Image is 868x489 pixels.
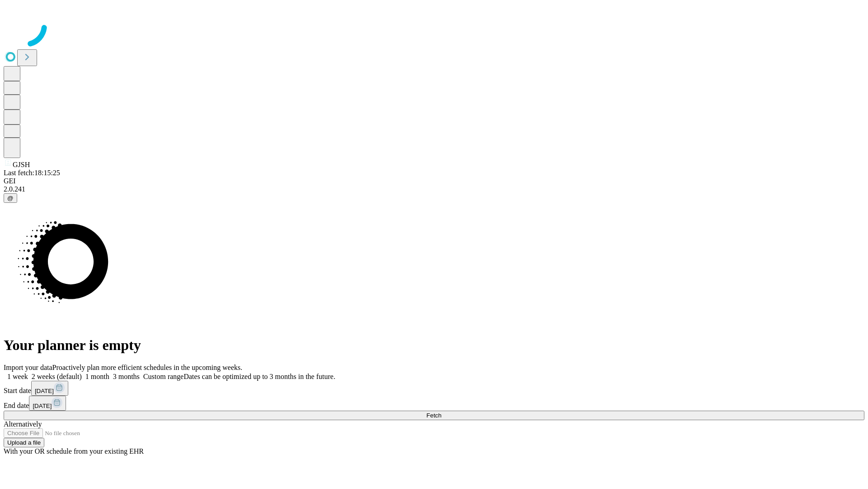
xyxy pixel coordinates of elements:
[33,403,52,409] span: [DATE]
[4,169,60,177] span: Last fetch: 18:15:25
[4,381,864,396] div: Start date
[184,373,335,380] span: Dates can be optimized up to 3 months in the future.
[4,177,864,185] div: GEI
[4,438,44,447] button: Upload a file
[52,364,242,371] span: Proactively plan more efficient schedules in the upcoming weeks.
[4,447,144,455] span: With your OR schedule from your existing EHR
[426,412,441,419] span: Fetch
[4,193,17,203] button: @
[4,396,864,411] div: End date
[4,185,864,193] div: 2.0.241
[143,373,184,380] span: Custom range
[7,195,14,201] span: @
[4,420,42,428] span: Alternatively
[13,161,30,168] span: GJSH
[7,373,28,380] span: 1 week
[35,388,54,394] span: [DATE]
[29,396,66,411] button: [DATE]
[4,364,52,371] span: Import your data
[85,373,109,380] span: 1 month
[32,373,82,380] span: 2 weeks (default)
[4,337,864,354] h1: Your planner is empty
[4,411,864,420] button: Fetch
[31,381,68,396] button: [DATE]
[113,373,140,380] span: 3 months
